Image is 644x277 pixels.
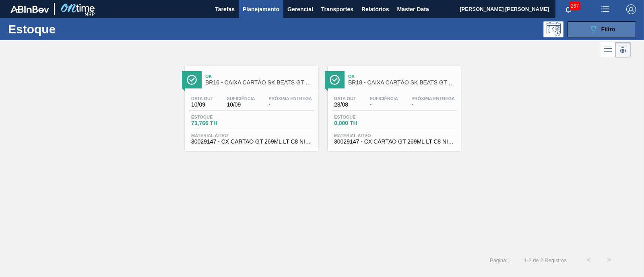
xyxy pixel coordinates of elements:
[10,6,49,13] img: TNhmsLtSVTkK8tSr43FrP2fwEKptu5GPRR3wAAAABJRU5ErkJggg==
[361,4,389,14] span: Relatórios
[205,74,314,79] span: Ok
[601,26,615,33] span: Filtro
[601,4,610,14] img: userActions
[522,257,567,263] span: 1 - 2 de 2 Registros
[411,96,455,101] span: Próxima Entrega
[227,96,255,101] span: Suficiência
[215,4,235,14] span: Tarefas
[287,4,313,14] span: Gerencial
[555,4,581,15] button: Notificações
[191,96,213,101] span: Data out
[179,60,322,151] a: ÍconeOkBR16 - CAIXA CARTÃO SK BEATS GT 269MLData out10/09Suficiência10/09Próxima Entrega-Estoque7...
[268,102,312,108] span: -
[334,133,455,138] span: Material ativo
[191,115,248,119] span: Estoque
[615,42,631,57] div: Visão em Cards
[369,96,398,101] span: Suficiência
[569,2,580,10] span: 267
[334,102,356,108] span: 28/08
[601,42,615,57] div: Visão em Lista
[411,102,455,108] span: -
[348,74,457,79] span: Ok
[334,139,455,145] span: 30029147 - CX CARTAO GT 269ML LT C8 NIV23
[599,250,619,270] button: >
[187,75,197,85] img: Ícone
[268,96,312,101] span: Próxima Entrega
[568,21,636,37] button: Filtro
[543,21,563,37] div: Pogramando: nenhum usuário selecionado
[227,102,255,108] span: 10/09
[191,133,312,138] span: Material ativo
[334,120,390,126] span: 0,000 TH
[334,115,390,119] span: Estoque
[8,25,125,34] h1: Estoque
[191,120,248,126] span: 73,766 TH
[205,80,314,86] span: BR16 - CAIXA CARTÃO SK BEATS GT 269ML
[321,4,353,14] span: Transportes
[334,96,356,101] span: Data out
[191,102,213,108] span: 10/09
[579,250,599,270] button: <
[369,102,398,108] span: -
[348,80,457,86] span: BR18 - CAIXA CARTÃO SK BEATS GT 269ML
[191,139,312,145] span: 30029147 - CX CARTAO GT 269ML LT C8 NIV23
[490,257,510,263] span: Página : 1
[330,75,340,85] img: Ícone
[243,4,279,14] span: Planejamento
[322,60,465,151] a: ÍconeOkBR18 - CAIXA CARTÃO SK BEATS GT 269MLData out28/08Suficiência-Próxima Entrega-Estoque0,000...
[397,4,429,14] span: Master Data
[626,4,636,14] img: Logout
